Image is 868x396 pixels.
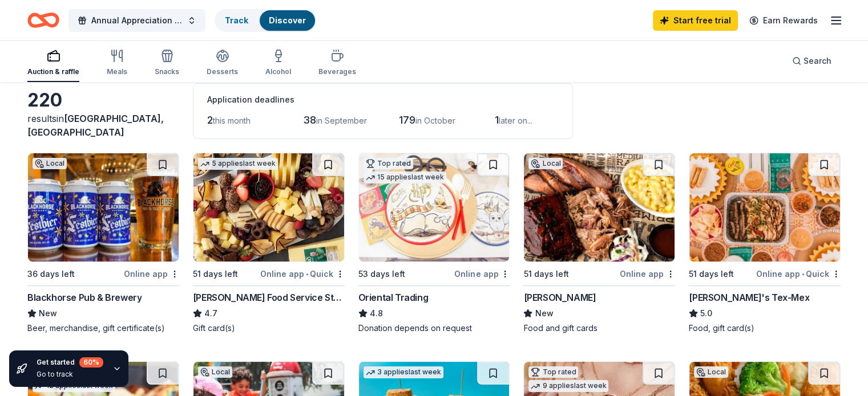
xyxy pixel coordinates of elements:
div: Online app [620,267,675,281]
span: 179 [399,114,415,126]
a: Track [225,15,248,25]
div: 51 days left [523,267,568,281]
a: Discover [269,15,306,25]
div: 220 [27,89,179,112]
div: Online app [454,267,510,281]
span: 4.7 [204,307,217,320]
span: 5.0 [700,307,712,320]
div: Local [198,366,232,378]
a: Image for Blackhorse Pub & BreweryLocal36 days leftOnline appBlackhorse Pub & BreweryNewBeer, mer... [27,153,179,334]
a: Image for Chuy's Tex-Mex51 days leftOnline app•Quick[PERSON_NAME]'s Tex-Mex5.0Food, gift card(s) [689,153,841,334]
div: 36 days left [27,267,75,281]
div: Blackhorse Pub & Brewery [27,291,142,304]
span: later on... [499,116,532,125]
div: 5 applies last week [198,158,278,170]
span: 38 [303,114,316,126]
button: Auction & raffle [27,44,79,82]
a: Image for Calhoun'sLocal51 days leftOnline app[PERSON_NAME]NewFood and gift cards [523,153,675,334]
button: Meals [107,44,127,82]
div: 9 applies last week [528,380,608,392]
div: Alcohol [265,67,291,76]
button: Snacks [155,44,179,82]
span: Annual Appreciation Dinner [91,14,183,27]
div: Go to track [37,370,103,379]
img: Image for Chuy's Tex-Mex [689,153,840,262]
div: 3 applies last week [364,366,443,378]
span: this month [213,116,251,125]
div: Food and gift cards [523,322,675,334]
div: Top rated [364,158,413,169]
span: in [27,113,164,138]
a: Earn Rewards [742,10,825,31]
div: Local [694,366,728,378]
div: Donation depends on request [358,322,510,334]
div: Get started [37,357,103,368]
span: in October [415,116,455,125]
div: 60 % [79,357,103,368]
div: Snacks [155,67,179,76]
div: 51 days left [193,267,238,281]
img: Image for Calhoun's [524,153,675,262]
span: New [535,307,553,320]
button: Search [783,50,841,72]
div: [PERSON_NAME]'s Tex-Mex [689,291,809,304]
button: Alcohol [265,44,291,82]
div: Online app Quick [756,267,841,281]
div: Oriental Trading [358,291,429,304]
span: New [39,307,57,320]
div: Beer, merchandise, gift certificate(s) [27,322,179,334]
span: 1 [495,114,499,126]
div: Top rated [528,366,578,378]
div: Food, gift card(s) [689,322,841,334]
a: Image for Gordon Food Service Store5 applieslast week51 days leftOnline app•Quick[PERSON_NAME] Fo... [193,153,345,334]
div: 15 applies last week [364,172,446,183]
span: in September [316,116,367,125]
span: [GEOGRAPHIC_DATA], [GEOGRAPHIC_DATA] [27,113,164,138]
span: Search [804,54,831,68]
div: Online app Quick [260,267,345,281]
a: Start free trial [653,10,738,31]
button: Desserts [207,44,238,82]
div: [PERSON_NAME] Food Service Store [193,291,345,304]
span: • [802,270,804,279]
img: Image for Blackhorse Pub & Brewery [28,153,179,262]
a: Home [27,7,59,34]
div: Beverages [318,67,356,76]
div: Local [528,158,563,169]
div: Local [33,158,67,169]
div: Online app [124,267,179,281]
span: 4.8 [370,307,383,320]
button: TrackDiscover [215,9,316,32]
div: results [27,112,179,139]
div: Application deadlines [207,93,559,107]
div: [PERSON_NAME] [523,291,596,304]
div: Gift card(s) [193,322,345,334]
img: Image for Gordon Food Service Store [193,153,344,262]
span: • [306,270,308,279]
a: Image for Oriental TradingTop rated15 applieslast week53 days leftOnline appOriental Trading4.8Do... [358,153,510,334]
div: Desserts [207,67,238,76]
div: 51 days left [689,267,734,281]
span: 2 [207,114,213,126]
img: Image for Oriental Trading [359,153,510,262]
button: Beverages [318,44,356,82]
div: Meals [107,67,127,76]
button: Annual Appreciation Dinner [68,9,205,32]
div: Auction & raffle [27,67,79,76]
div: 53 days left [358,267,405,281]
